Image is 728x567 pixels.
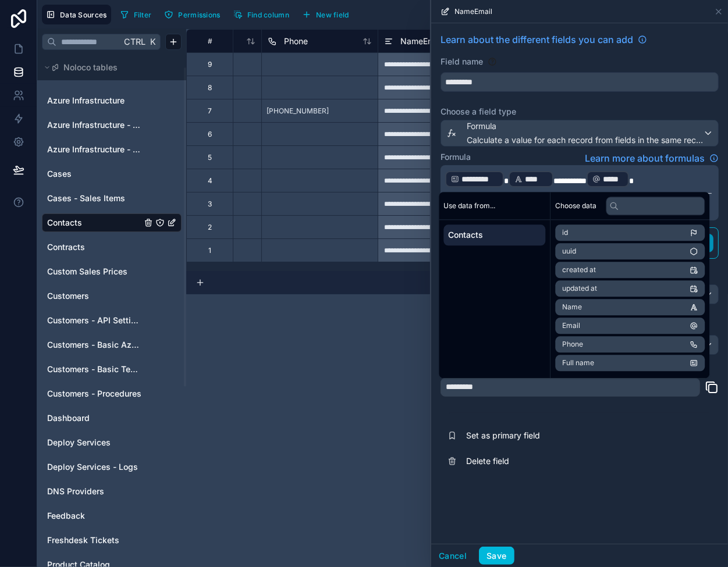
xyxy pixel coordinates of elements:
span: Deploy Services - Logs [47,461,138,473]
div: Customers - API Settings [42,311,182,330]
a: Custom Sales Prices [47,266,141,277]
span: Choose data [555,201,596,211]
div: Feedback [42,507,182,525]
button: Save [479,547,514,565]
a: Azure Infrastructure - Domain or Workgroup [47,119,141,131]
span: Learn about the different fields you can add [441,33,633,47]
a: Customers - Basic Tech Info [47,363,141,375]
span: Permissions [178,10,220,19]
a: Freshdesk Tickets [47,534,141,546]
a: Customers - Basic Azure Info [47,339,141,351]
div: Cases - Sales Items [42,189,182,208]
a: Permissions [160,6,229,23]
span: Find column [247,10,289,19]
div: 6 [208,130,212,139]
span: Data Sources [60,10,107,19]
div: scrollable content [439,220,550,250]
div: Custom Sales Prices [42,262,182,281]
div: 9 [208,60,212,69]
a: Learn about the different fields you can add [441,33,647,47]
div: Dashboard [42,409,182,427]
a: Deploy Services - Logs [47,461,141,473]
div: Customers [42,287,182,305]
span: Set as primary field [466,430,634,441]
button: Find column [229,6,293,23]
span: Phone [284,35,308,47]
a: Contacts [47,217,141,229]
button: Set as primary field [441,423,719,448]
a: Customers - Procedures [47,388,141,400]
span: Filter [134,10,152,19]
div: 3 [208,199,212,209]
div: 1 [208,246,211,255]
span: Freshdesk Tickets [47,534,119,546]
span: Contacts [47,217,82,229]
span: Feedback [47,510,85,522]
a: Customers - API Settings [47,315,141,326]
button: Permissions [160,6,224,23]
span: K [148,38,157,46]
a: Cases - Sales Items [47,192,141,204]
a: Feedback [47,510,141,522]
a: Dashboard [47,412,141,424]
div: DNS Providers [42,482,182,501]
span: DNS Providers [47,486,104,497]
a: Customers [47,290,141,302]
div: 4 [208,176,212,186]
a: Deploy Services [47,437,141,448]
span: Contacts [448,229,541,241]
span: Dashboard [47,412,90,424]
span: Custom Sales Prices [47,266,127,277]
span: Delete field [466,455,634,467]
span: Azure Infrastructure [47,95,125,106]
button: Delete field [441,448,719,474]
span: Use data from... [443,201,495,211]
div: 8 [208,83,212,92]
span: Cases - Sales Items [47,192,125,204]
div: Customers - Basic Azure Info [42,336,182,354]
span: Formula [467,120,703,132]
a: DNS Providers [47,486,141,497]
a: Azure Infrastructure [47,95,141,106]
div: 5 [208,153,212,162]
div: # [196,37,224,45]
a: Azure Infrastructure - IP Management [47,144,141,155]
a: Learn more about formulas [585,151,719,165]
span: Calculate a value for each record from fields in the same record [467,134,703,146]
span: Customers [47,290,89,302]
span: Cases [47,168,72,180]
div: Azure Infrastructure - IP Management [42,140,182,159]
div: Customers - Procedures [42,384,182,403]
div: 7 [208,106,212,116]
span: Deploy Services [47,437,111,448]
div: Deploy Services [42,433,182,452]
span: New field [316,10,349,19]
div: Customers - Basic Tech Info [42,360,182,379]
div: Freshdesk Tickets [42,531,182,550]
button: Filter [116,6,156,23]
div: Azure Infrastructure [42,91,182,110]
button: New field [298,6,353,23]
button: Cancel [431,547,474,565]
label: Formula [441,151,471,163]
span: Learn more about formulas [585,151,705,165]
a: Cases [47,168,141,180]
label: Field name [441,56,483,67]
button: Noloco tables [42,59,175,76]
button: FormulaCalculate a value for each record from fields in the same record [441,120,719,147]
span: NameEmail [454,7,492,16]
span: [PHONE_NUMBER] [267,106,329,116]
span: Noloco tables [63,62,118,73]
div: 2 [208,223,212,232]
span: Contracts [47,241,85,253]
span: Ctrl [123,34,147,49]
button: Data Sources [42,5,111,24]
div: Cases [42,165,182,183]
div: Contacts [42,213,182,232]
div: Contracts [42,238,182,256]
div: Azure Infrastructure - Domain or Workgroup [42,116,182,134]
